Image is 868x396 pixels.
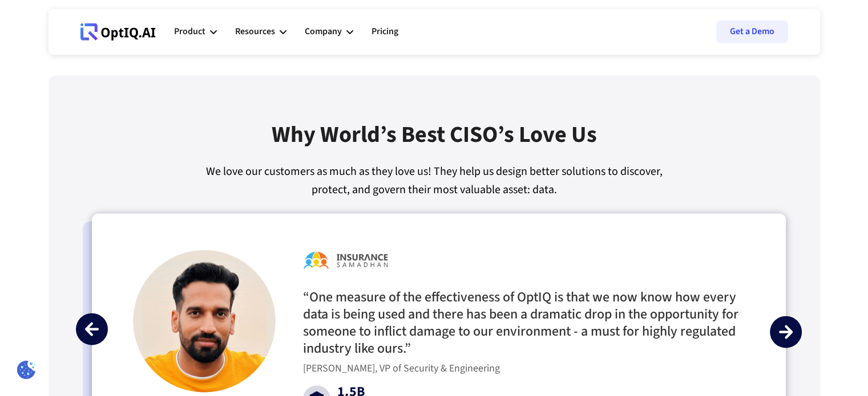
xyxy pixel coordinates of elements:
[303,289,745,357] h3: “One measure of the effectiveness of OptIQ is that we now know how every data is being used and t...
[770,316,802,348] div: next slide
[80,40,81,40] div: Webflow Homepage
[716,21,788,43] a: Get a Demo
[83,162,786,199] div: We love our customers as much as they love us! They help us design better solutions to discover, ...
[305,15,353,49] div: Company
[76,313,108,345] div: previous slide
[174,24,205,39] div: Product
[80,15,156,49] a: Webflow Homepage
[174,15,217,49] div: Product
[235,15,286,49] div: Resources
[235,24,275,39] div: Resources
[372,15,398,49] a: Pricing
[303,363,507,374] div: [PERSON_NAME], VP of Security & Engineering
[305,24,342,39] div: Company
[272,121,597,162] div: Why World’s best CISO’s Love Us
